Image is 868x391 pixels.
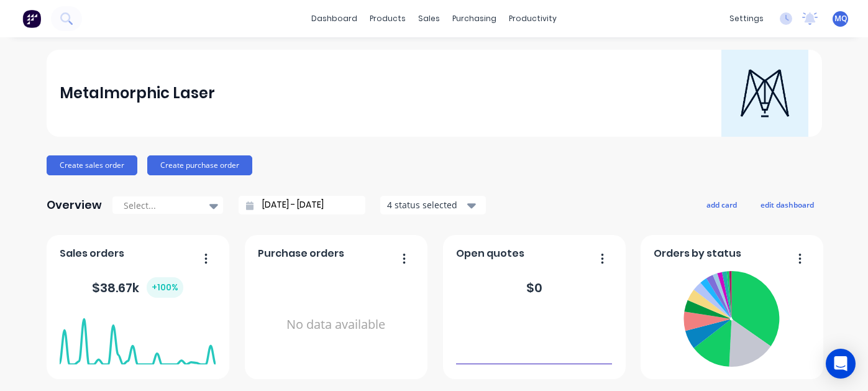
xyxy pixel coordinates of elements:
button: edit dashboard [752,196,822,213]
img: Metalmorphic Laser [721,50,808,137]
div: 4 status selected [387,198,465,211]
div: products [363,9,412,28]
button: add card [698,196,745,213]
a: dashboard [305,9,363,28]
img: Factory [22,9,41,28]
div: Open Intercom Messenger [826,349,856,379]
div: productivity [503,9,563,28]
div: purchasing [446,9,503,28]
button: 4 status selected [380,196,486,214]
div: Metalmorphic Laser [60,81,215,106]
div: $ 0 [526,278,542,297]
div: $ 38.67k [92,277,183,298]
div: + 100 % [147,277,183,298]
span: Purchase orders [258,246,344,261]
div: No data available [258,266,414,384]
span: Sales orders [60,246,124,261]
span: Open quotes [456,246,524,261]
button: Create sales order [47,155,137,175]
div: Overview [47,193,102,218]
button: Create purchase order [147,155,252,175]
div: sales [412,9,446,28]
span: Orders by status [654,246,741,261]
div: settings [723,9,770,28]
span: MQ [834,13,847,24]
